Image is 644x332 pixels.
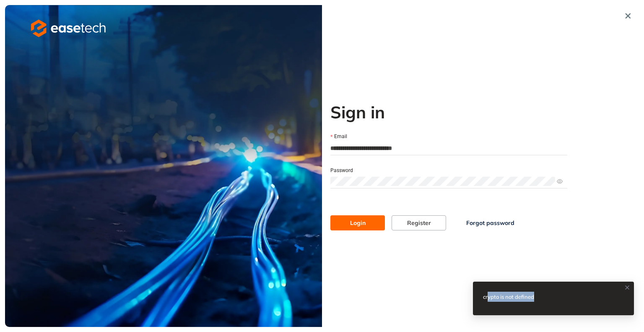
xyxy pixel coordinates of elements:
[557,178,563,184] span: eye
[483,292,544,302] div: crypto is not defined
[350,218,366,227] span: Login
[330,102,567,122] h2: Sign in
[330,215,385,230] button: Login
[392,215,446,230] button: Register
[407,218,431,227] span: Register
[330,167,353,175] label: Password
[466,218,514,227] span: Forgot password
[453,215,528,230] button: Forgot password
[330,177,555,186] input: Password
[330,133,347,141] label: Email
[330,142,567,154] input: Email
[5,5,322,327] img: cover image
